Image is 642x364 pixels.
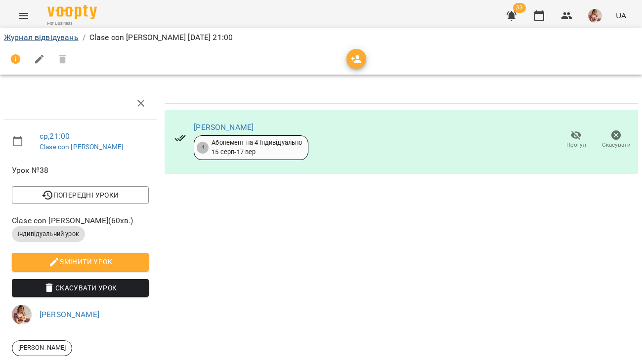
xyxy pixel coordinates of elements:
span: Урок №38 [12,164,149,176]
span: 33 [513,3,526,13]
nav: breadcrumb [4,32,638,43]
a: Clase con [PERSON_NAME] [40,143,124,151]
button: Menu [12,4,36,28]
li: / [83,32,86,43]
button: UA [612,6,630,25]
span: Скасувати [602,141,631,149]
span: Прогул [566,141,586,149]
div: [PERSON_NAME] [12,340,72,356]
a: ср , 21:00 [40,131,70,141]
div: 4 [197,142,209,154]
button: Скасувати [596,126,636,154]
p: Clase con [PERSON_NAME] [DATE] 21:00 [89,32,233,43]
span: [PERSON_NAME] [12,343,72,352]
div: Абонемент на 4 Індивідуально 15 серп - 17 вер [212,138,302,157]
img: 598c81dcb499f295e991862bd3015a7d.JPG [588,9,602,23]
a: [PERSON_NAME] [194,122,254,132]
span: Clase con [PERSON_NAME] ( 60 хв. ) [12,215,149,227]
button: Прогул [556,126,596,154]
a: [PERSON_NAME] [40,310,99,319]
button: Змінити урок [12,253,149,271]
button: Скасувати Урок [12,279,149,297]
span: Попередні уроки [20,189,141,201]
button: Попередні уроки [12,186,149,204]
a: Журнал відвідувань [4,33,79,42]
span: Змінити урок [20,256,141,268]
span: For Business [47,20,97,27]
span: Індивідуальний урок [12,230,85,239]
span: Скасувати Урок [20,282,141,294]
img: Voopty Logo [47,5,97,19]
span: UA [616,10,626,21]
img: 598c81dcb499f295e991862bd3015a7d.JPG [12,305,32,324]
